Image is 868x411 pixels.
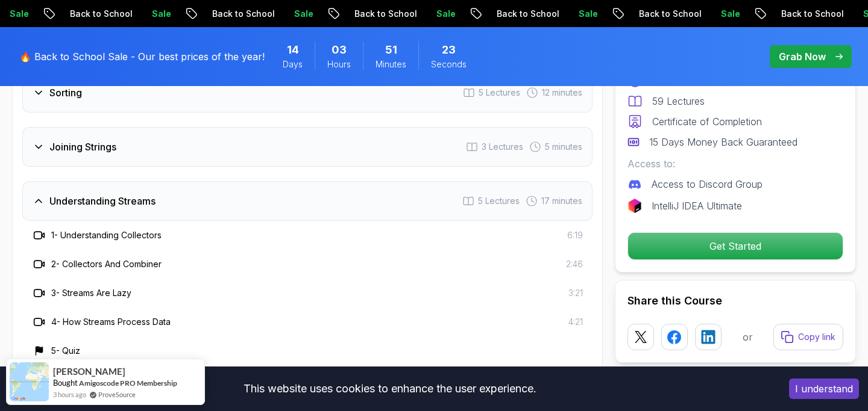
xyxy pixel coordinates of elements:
span: 3 Lectures [482,141,523,153]
h3: Sorting [49,85,82,100]
span: 4:21 [568,316,583,328]
p: or [743,330,753,344]
h3: 5 - Quiz [51,345,80,357]
p: Back to School [202,8,284,20]
h3: 1 - Understanding Collectors [51,229,162,241]
h2: Share this Course [627,292,843,309]
span: Bought [53,378,78,388]
h3: 3 - Streams Are Lazy [51,287,131,299]
span: 12 minutes [542,87,582,99]
a: ProveSource [98,389,136,400]
button: Understanding Streams5 Lectures 17 minutes [22,181,593,221]
span: 5 Lectures [479,87,520,99]
p: Back to School [486,8,568,20]
button: Accept cookies [789,379,859,399]
p: Get Started [628,233,843,259]
button: Sorting5 Lectures 12 minutes [22,73,593,113]
span: 3:21 [568,287,583,299]
p: Sale [568,8,607,20]
img: provesource social proof notification image [10,362,49,401]
span: 2:46 [566,258,583,270]
p: Access to Discord Group [652,177,763,191]
button: Get Started [627,232,843,260]
span: Minutes [376,58,406,70]
img: jetbrains logo [627,199,642,213]
button: Copy link [773,324,843,350]
h3: Joining Strings [49,140,116,154]
a: Amigoscode PRO Membership [79,379,177,388]
p: Back to School [60,8,142,20]
p: Sale [711,8,749,20]
span: 23 Seconds [442,42,456,58]
p: Back to School [771,8,853,20]
p: Sale [284,8,322,20]
p: 🔥 Back to School Sale - Our best prices of the year! [19,49,265,64]
p: Grab Now [779,49,826,64]
span: [PERSON_NAME] [53,366,125,377]
p: Sale [142,8,180,20]
span: 17 minutes [541,195,582,207]
span: Hours [327,58,351,70]
span: 5 Lectures [478,195,520,207]
span: 6:19 [567,229,583,241]
p: IntelliJ IDEA Ultimate [652,199,742,213]
div: This website uses cookies to enhance the user experience. [9,375,771,402]
h3: Understanding Streams [49,194,156,208]
span: Seconds [431,58,467,70]
span: 14 Days [287,42,299,58]
h3: 4 - How Streams Process Data [51,316,171,328]
p: 15 Days Money Back Guaranteed [649,135,797,149]
span: 3 hours ago [53,389,86,400]
p: Back to School [629,8,711,20]
h3: 2 - Collectors And Combiner [51,258,162,270]
p: 59 Lectures [652,94,705,108]
span: 3 Hours [332,42,347,58]
p: Back to School [344,8,426,20]
span: 5 minutes [545,141,582,153]
p: Copy link [798,331,835,343]
span: Days [283,58,303,70]
p: Access to: [627,156,843,171]
p: Sale [426,8,465,20]
p: Certificate of Completion [652,114,762,129]
span: 51 Minutes [385,42,397,58]
button: Joining Strings3 Lectures 5 minutes [22,127,593,167]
